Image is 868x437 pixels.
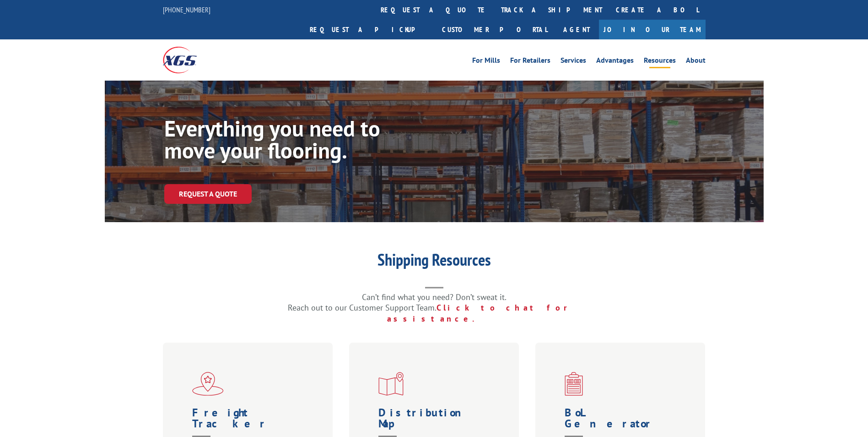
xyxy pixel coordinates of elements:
img: xgs-icon-flagship-distribution-model-red [192,372,224,396]
a: Services [561,57,586,67]
a: Agent [554,20,599,39]
a: [PHONE_NUMBER] [163,5,210,14]
a: Request a pickup [303,20,435,39]
a: About [686,57,706,67]
a: Advantages [596,57,634,67]
h1: Everything you need to move your flooring. [164,117,439,166]
img: xgs-icon-bo-l-generator-red [565,372,583,396]
a: Resources [644,57,676,67]
a: For Mills [472,57,500,67]
a: Join Our Team [599,20,706,39]
a: For Retailers [510,57,550,67]
h1: Shipping Resources [251,251,617,273]
img: xgs-icon-distribution-map-red [378,372,404,396]
a: Click to chat for assistance. [387,302,580,324]
a: Customer Portal [435,20,554,39]
p: Can’t find what you need? Don’t sweat it. Reach out to our Customer Support Team. [251,292,617,324]
a: Request a Quote [164,184,252,204]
